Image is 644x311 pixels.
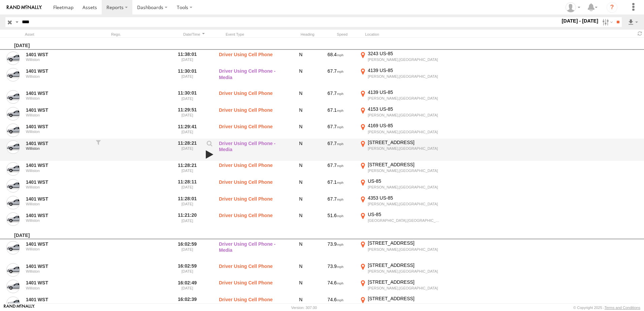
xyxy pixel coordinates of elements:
[174,123,200,138] label: 11:29:41 [DATE]
[560,17,600,25] label: [DATE] - [DATE]
[204,150,215,159] a: View Attached Media (Video)
[26,124,91,130] a: 1401 WST
[289,89,313,105] div: N
[289,211,313,227] div: N
[26,263,91,269] a: 1401 WST
[174,211,200,227] label: 11:21:20 [DATE]
[358,89,443,105] label: Click to View Event Location
[600,17,614,27] label: Search Filter Options
[26,185,91,189] div: Williston
[26,212,91,218] a: 1401 WST
[219,296,286,311] label: Driver Using Cell Phone
[174,89,200,105] label: 11:30:01 [DATE]
[289,67,313,88] div: N
[7,5,42,10] img: rand-logo.svg
[315,162,356,177] div: 67.7
[368,302,442,307] div: [PERSON_NAME],[GEOGRAPHIC_DATA]
[315,50,356,66] div: 68.4
[358,279,443,295] label: Click to View Event Location
[289,123,313,138] div: N
[368,240,442,246] div: [STREET_ADDRESS]
[289,162,313,177] div: N
[605,306,640,310] a: Terms and Conditions
[174,178,200,194] label: 11:28:11 [DATE]
[368,146,442,151] div: [PERSON_NAME],[GEOGRAPHIC_DATA]
[289,50,313,66] div: N
[219,89,286,105] label: Driver Using Cell Phone
[26,218,91,222] div: Williston
[368,218,442,223] div: [GEOGRAPHIC_DATA],[GEOGRAPHIC_DATA]
[368,139,442,145] div: [STREET_ADDRESS]
[219,123,286,138] label: Driver Using Cell Phone
[26,196,91,202] a: 1401 WST
[26,68,91,74] a: 1401 WST
[26,140,91,146] a: 1401 WST
[315,195,356,210] div: 67.7
[358,123,443,138] label: Click to View Event Location
[315,139,356,160] div: 67.7
[368,113,442,117] div: [PERSON_NAME],[GEOGRAPHIC_DATA]
[26,303,91,307] div: Williston
[368,168,442,173] div: [PERSON_NAME],[GEOGRAPHIC_DATA]
[174,240,200,261] label: 16:02:59 [DATE]
[368,247,442,252] div: [PERSON_NAME],[GEOGRAPHIC_DATA]
[368,96,442,101] div: [PERSON_NAME],[GEOGRAPHIC_DATA]
[289,262,313,278] div: N
[358,162,443,177] label: Click to View Event Location
[174,279,200,295] label: 16:02:49 [DATE]
[368,106,442,112] div: 4153 US-85
[358,67,443,88] label: Click to View Event Location
[26,286,91,290] div: Williston
[315,296,356,311] div: 74.6
[219,211,286,227] label: Driver Using Cell Phone
[368,162,442,168] div: [STREET_ADDRESS]
[26,297,91,303] a: 1401 WST
[368,296,442,302] div: [STREET_ADDRESS]
[607,2,617,13] i: ?
[26,74,91,78] div: Williston
[289,279,313,295] div: N
[26,269,91,273] div: Williston
[174,139,200,160] label: 11:28:21 [DATE]
[358,211,443,227] label: Click to View Event Location
[291,306,317,310] div: Version: 307.00
[289,240,313,261] div: N
[26,179,91,185] a: 1401 WST
[219,195,286,210] label: Driver Using Cell Phone
[368,202,442,206] div: [PERSON_NAME],[GEOGRAPHIC_DATA]
[315,279,356,295] div: 74.6
[95,139,102,160] div: Filter to this asset's events
[174,296,200,311] label: 16:02:39 [DATE]
[289,106,313,122] div: N
[219,139,286,160] label: Driver Using Cell Phone - Media
[563,2,583,12] div: Derrick Ball
[219,279,286,295] label: Driver Using Cell Phone
[358,50,443,66] label: Click to View Event Location
[368,195,442,201] div: 4353 US-85
[26,162,91,168] a: 1401 WST
[368,67,442,73] div: 4139 US-85
[26,51,91,58] a: 1401 WST
[358,106,443,122] label: Click to View Event Location
[315,123,356,138] div: 67.7
[358,139,443,160] label: Click to View Event Location
[174,162,200,177] label: 11:28:21 [DATE]
[219,262,286,278] label: Driver Using Cell Phone
[219,106,286,122] label: Driver Using Cell Phone
[358,296,443,311] label: Click to View Event Location
[174,195,200,210] label: 11:28:01 [DATE]
[315,106,356,122] div: 67.1
[174,106,200,122] label: 11:29:51 [DATE]
[315,89,356,105] div: 67.7
[368,123,442,129] div: 4169 US-85
[573,306,640,310] div: © Copyright 2025 -
[26,280,91,286] a: 1401 WST
[289,296,313,311] div: N
[358,240,443,261] label: Click to View Event Location
[368,74,442,79] div: [PERSON_NAME],[GEOGRAPHIC_DATA]
[174,50,200,66] label: 11:38:01 [DATE]
[368,269,442,274] div: [PERSON_NAME],[GEOGRAPHIC_DATA]
[219,50,286,66] label: Driver Using Cell Phone
[358,178,443,194] label: Click to View Event Location
[219,178,286,194] label: Driver Using Cell Phone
